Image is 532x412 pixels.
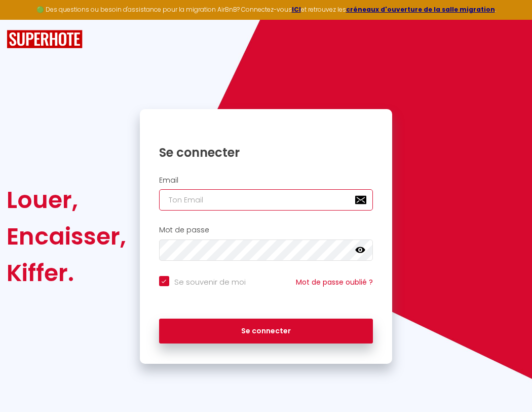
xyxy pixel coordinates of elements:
[7,255,126,291] div: Kiffer.
[7,30,83,49] img: SuperHote logo
[159,189,373,211] input: Ton Email
[292,5,301,14] a: ICI
[159,226,373,234] h2: Mot de passe
[159,319,373,344] button: Se connecter
[8,4,39,35] button: Ouvrir le widget de chat LiveChat
[296,277,373,287] a: Mot de passe oublié ?
[346,5,495,14] a: créneaux d'ouverture de la salle migration
[7,182,126,218] div: Louer,
[7,218,126,255] div: Encaisser,
[159,176,373,185] h2: Email
[159,145,373,160] h1: Se connecter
